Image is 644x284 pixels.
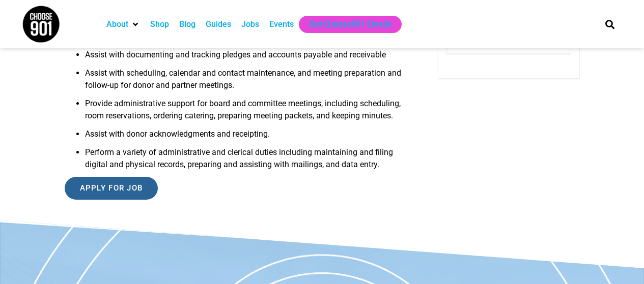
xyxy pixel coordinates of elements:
a: Jobs [241,18,259,30]
li: Provide administrative support for board and committee meetings, including scheduling, room reser... [85,98,412,128]
li: Perform a variety of administrative and clerical duties including maintaining and filing digital ... [85,146,412,177]
nav: Main nav [101,16,588,33]
li: Assist with scheduling, calendar and contact maintenance, and meeting preparation and follow-up f... [85,67,412,98]
input: Apply for job [65,177,158,200]
a: Get Choose901 Emails [309,18,391,30]
li: Assist with donor acknowledgments and receipting. [85,128,412,146]
a: Blog [179,18,195,30]
a: Shop [150,18,169,30]
a: About [106,18,128,30]
a: Guides [206,18,231,30]
div: Search [601,16,618,33]
a: Events [269,18,294,30]
li: Assist with documenting and tracking pledges and accounts payable and receivable [85,49,412,67]
div: About [101,16,145,33]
